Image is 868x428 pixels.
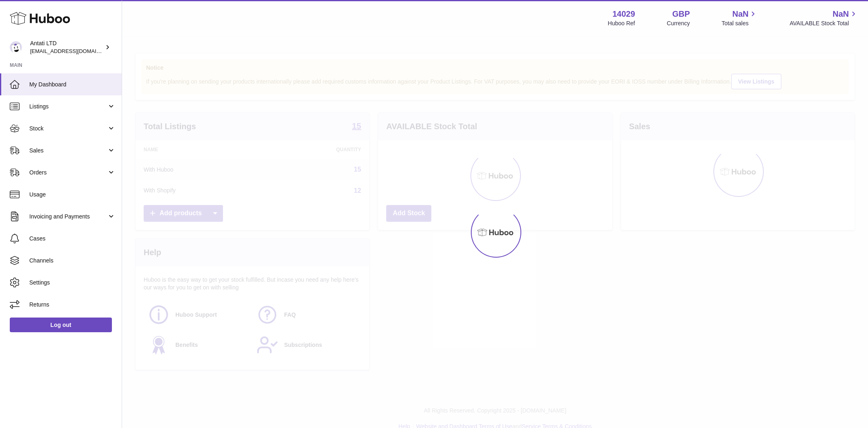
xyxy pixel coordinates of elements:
span: NaN [732,9,748,20]
span: AVAILABLE Stock Total [789,20,858,27]
a: NaN Total sales [722,9,758,27]
span: Usage [29,191,116,199]
span: Cases [29,235,116,243]
strong: GBP [672,9,690,20]
a: NaN AVAILABLE Stock Total [789,9,858,27]
span: My Dashboard [29,81,116,88]
div: Currency [667,20,690,27]
span: Listings [29,103,107,110]
img: internalAdmin-14029@internal.huboo.com [10,41,22,53]
span: Total sales [722,20,758,27]
span: Invoicing and Payments [29,213,107,221]
span: Settings [29,279,116,287]
span: Sales [29,147,107,154]
span: [EMAIL_ADDRESS][DOMAIN_NAME] [30,48,120,54]
span: Orders [29,169,107,176]
span: Channels [29,257,116,265]
span: NaN [833,9,849,20]
div: Huboo Ref [608,20,635,27]
span: Returns [29,301,116,309]
a: Log out [10,318,112,332]
span: Stock [29,125,107,132]
div: Antati LTD [30,40,103,55]
strong: 14029 [612,9,635,20]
